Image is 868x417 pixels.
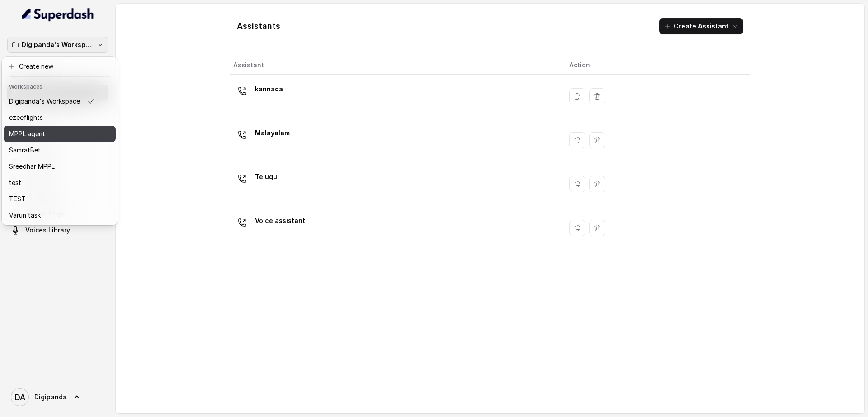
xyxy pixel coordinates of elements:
[22,39,94,50] p: Digipanda's Workspace
[9,145,41,156] p: SamratBet
[9,210,41,221] p: Varun task
[9,177,21,188] p: test
[4,79,116,93] header: Workspaces
[9,161,55,172] p: Sreedhar MPPL
[9,194,26,204] p: TEST
[9,128,45,139] p: MPPL agent
[9,112,43,123] p: ezeeflights
[9,96,80,107] p: Digipanda's Workspace
[7,37,108,53] button: Digipanda's Workspace
[4,58,116,75] button: Create new
[2,57,118,225] div: Digipanda's Workspace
